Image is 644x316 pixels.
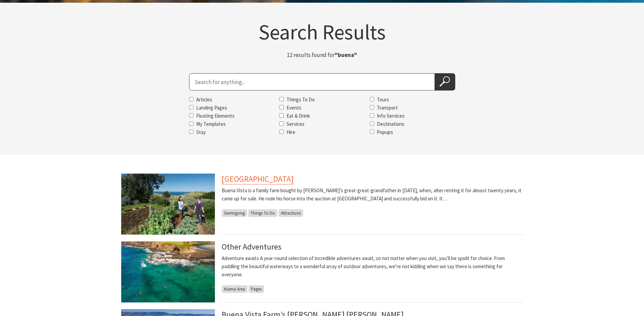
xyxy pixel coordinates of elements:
[287,96,315,103] label: Things To Do
[377,104,398,111] label: Transport
[222,241,281,252] a: Other Adventures
[222,209,247,217] span: Gerringong
[287,104,301,111] label: Events
[377,113,405,119] label: Info Services
[222,285,247,293] span: Kiama Area
[377,96,389,103] label: Tours
[222,254,523,279] p: Adventure awaits A year-round selection of incredible adventures await, so not matter when you vi...
[377,129,393,135] label: Popups
[287,129,295,135] label: Hire
[287,113,310,119] label: Eat & Drink
[196,96,212,103] label: Articles
[196,113,235,119] label: Floating Elements
[222,186,523,203] p: Buena Vista is a family farm bought by [PERSON_NAME]’s great-great-grandfather in [DATE], when, a...
[196,121,226,127] label: My Templates
[121,21,523,42] h1: Search Results
[278,209,303,217] span: Attractions
[189,73,435,91] input: Search for:
[237,51,407,60] p: 12 results found for
[196,104,227,111] label: Landing Pages
[196,129,206,135] label: Stay
[121,174,215,235] img: Buena Vista Farm Gerringong
[222,174,294,184] a: [GEOGRAPHIC_DATA]
[248,209,277,217] span: Things To Do
[287,121,305,127] label: Services
[377,121,404,127] label: Destinations
[335,51,357,59] strong: "buena"
[249,285,264,293] span: Pages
